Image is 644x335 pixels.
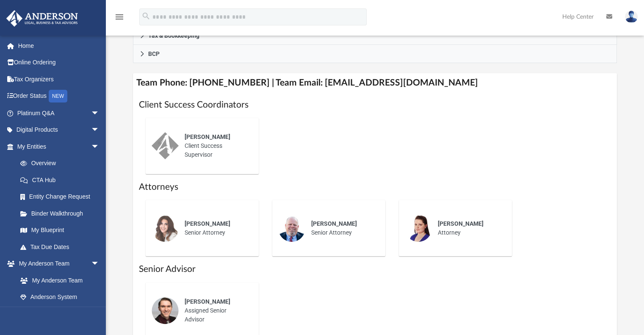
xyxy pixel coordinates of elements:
img: thumbnail [152,297,179,324]
a: Digital Productsarrow_drop_down [6,122,112,138]
span: [PERSON_NAME] [185,133,230,140]
a: My Blueprint [12,222,108,239]
img: thumbnail [405,215,432,242]
img: thumbnail [152,215,179,242]
span: arrow_drop_down [91,122,108,139]
a: BCP [133,45,617,63]
h4: Team Phone: [PHONE_NUMBER] | Team Email: [EMAIL_ADDRESS][DOMAIN_NAME] [133,73,617,92]
div: Senior Attorney [305,213,379,243]
span: [PERSON_NAME] [185,220,230,227]
a: Overview [12,155,112,172]
a: My Anderson Team [12,272,104,289]
a: Home [6,37,112,54]
a: Platinum Q&Aarrow_drop_down [6,105,112,122]
a: Tax Due Dates [12,238,112,255]
div: Assigned Senior Advisor [179,291,253,330]
a: Online Ordering [6,54,112,71]
a: CTA Hub [12,172,112,188]
span: [PERSON_NAME] [185,298,230,305]
img: thumbnail [278,215,305,242]
img: User Pic [625,11,638,23]
h1: Attorneys [139,181,611,193]
i: menu [114,12,124,22]
a: Entity Change Request [12,188,112,205]
h1: Senior Advisor [139,263,611,275]
a: Client Referrals [12,305,108,322]
span: Tax & Bookkeeping [148,33,199,39]
span: BCP [148,51,160,57]
a: Tax & Bookkeeping [133,27,617,45]
div: Senior Attorney [179,213,253,243]
img: thumbnail [152,132,179,159]
a: My Anderson Teamarrow_drop_down [6,255,108,272]
a: Tax Organizers [6,71,112,88]
span: arrow_drop_down [91,105,108,122]
h1: Client Success Coordinators [139,99,611,111]
span: [PERSON_NAME] [438,220,484,227]
div: Attorney [432,213,506,243]
span: arrow_drop_down [91,255,108,273]
a: Binder Walkthrough [12,205,112,222]
img: Anderson Advisors Platinum Portal [4,10,80,27]
a: Anderson System [12,289,108,306]
div: NEW [49,90,67,102]
a: menu [114,16,124,22]
span: arrow_drop_down [91,138,108,155]
div: Client Success Supervisor [179,127,253,165]
span: [PERSON_NAME] [311,220,357,227]
a: My Entitiesarrow_drop_down [6,138,112,155]
a: Order StatusNEW [6,88,112,105]
i: search [141,11,151,21]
